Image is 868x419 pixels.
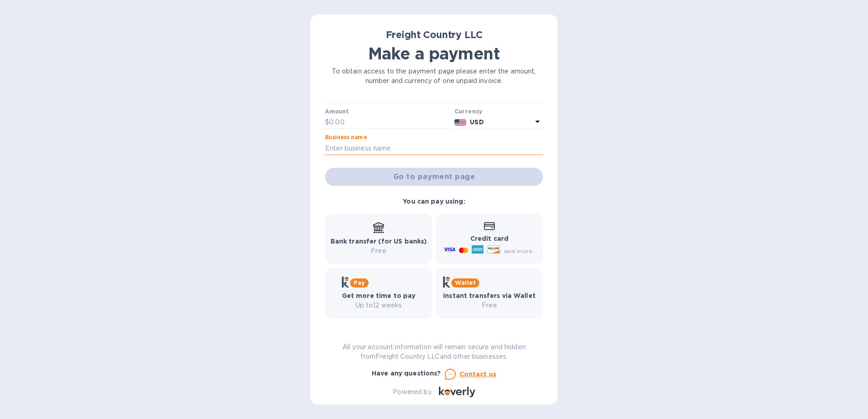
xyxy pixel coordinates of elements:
[443,301,536,310] p: Free
[393,387,431,397] p: Powered by
[504,248,537,254] span: and more...
[386,29,483,40] b: Freight Country LLC
[325,135,367,141] label: Business name
[325,117,329,127] p: $
[342,292,416,299] b: Get more time to pay
[325,67,543,86] p: To obtain access to the payment page please enter the amount, number and currency of one unpaid i...
[325,141,543,155] input: Enter business name
[325,44,543,63] h1: Make a payment
[325,342,543,361] p: All your account information will remain secure and hidden from Freight Country LLC and other bus...
[443,292,536,299] b: Instant transfers via Wallet
[459,370,497,378] u: Contact us
[454,119,467,126] img: USD
[372,370,441,377] b: Have any questions?
[329,116,451,129] input: 0.00
[330,238,427,245] b: Bank transfer (for US banks)
[354,279,365,286] b: Pay
[325,109,348,114] label: Amount
[470,118,483,126] b: USD
[470,235,508,242] b: Credit card
[454,108,483,115] b: Currency
[330,246,427,256] p: Free
[403,198,465,205] b: You can pay using:
[342,301,416,310] p: Up to 12 weeks
[455,279,476,286] b: Wallet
